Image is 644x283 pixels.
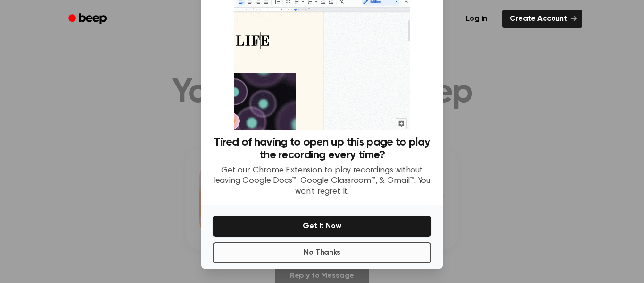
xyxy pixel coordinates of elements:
a: Beep [62,10,115,28]
a: Log in [456,8,496,30]
h3: Tired of having to open up this page to play the recording every time? [213,136,431,162]
button: Get It Now [213,216,431,237]
p: Get our Chrome Extension to play recordings without leaving Google Docs™, Google Classroom™, & Gm... [213,165,431,197]
a: Create Account [502,10,582,28]
button: No Thanks [213,242,431,263]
